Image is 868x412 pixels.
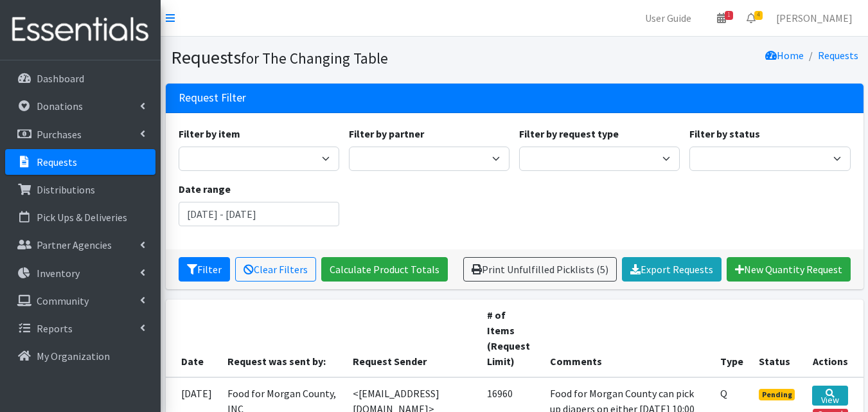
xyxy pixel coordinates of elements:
a: Purchases [5,121,155,147]
span: 4 [754,11,763,20]
p: Community [37,294,89,307]
p: Partner Agencies [37,238,112,251]
a: Clear Filters [235,257,316,282]
label: Filter by status [689,126,760,141]
a: Requests [818,49,858,62]
img: HumanEssentials [5,8,155,51]
span: Pending [759,389,795,400]
p: Distributions [37,183,95,196]
th: Request was sent by: [220,300,345,377]
p: Purchases [37,128,82,141]
input: January 1, 2011 - December 31, 2011 [179,202,339,226]
a: 1 [707,5,736,31]
a: Reports [5,316,155,341]
p: Pick Ups & Deliveries [37,211,127,224]
a: New Quantity Request [727,257,851,282]
a: Calculate Product Totals [321,257,448,282]
a: Inventory [5,260,155,286]
a: Donations [5,93,155,119]
th: Date [166,300,220,377]
a: Requests [5,149,155,175]
a: Community [5,288,155,314]
a: Partner Agencies [5,232,155,258]
button: Filter [179,257,230,282]
th: Comments [542,300,713,377]
a: Pick Ups & Deliveries [5,204,155,230]
a: Export Requests [622,257,722,282]
a: [PERSON_NAME] [766,5,863,31]
p: Reports [37,322,73,335]
th: Request Sender [345,300,479,377]
th: Type [713,300,751,377]
a: Distributions [5,177,155,202]
h3: Request Filter [179,91,246,105]
a: Print Unfulfilled Picklists (5) [463,257,617,282]
abbr: Quantity [720,387,727,400]
a: View [812,386,847,406]
a: User Guide [635,5,702,31]
label: Date range [179,181,231,197]
h1: Requests [171,46,510,69]
label: Filter by request type [519,126,619,141]
th: Status [751,300,805,377]
p: My Organization [37,350,110,363]
small: for The Changing Table [241,49,388,67]
label: Filter by item [179,126,240,141]
p: Requests [37,156,77,168]
th: # of Items (Request Limit) [479,300,542,377]
a: My Organization [5,343,155,369]
a: Home [765,49,804,62]
a: 4 [736,5,766,31]
p: Dashboard [37,72,84,85]
p: Inventory [37,267,80,280]
p: Donations [37,100,83,112]
label: Filter by partner [349,126,424,141]
a: Dashboard [5,66,155,91]
th: Actions [804,300,863,377]
span: 1 [725,11,733,20]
